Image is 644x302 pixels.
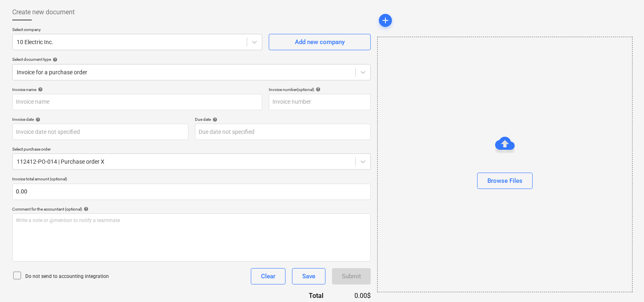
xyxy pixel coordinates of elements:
input: Invoice number [269,94,371,110]
span: help [34,117,40,122]
p: Select purchase order [12,147,371,153]
div: Invoice number (optional) [269,87,371,92]
span: help [82,207,89,211]
div: Clear [261,271,275,282]
p: Do not send to accounting integration [25,273,109,280]
button: Save [292,268,325,284]
input: Invoice total amount (optional) [12,184,371,200]
span: Create new document [12,7,75,17]
div: Save [302,271,315,282]
div: Due date [195,117,371,122]
span: help [314,87,321,92]
p: Select company [12,27,262,34]
div: Invoice name [12,87,262,92]
input: Invoice name [12,94,262,110]
div: Invoice date [12,117,188,122]
input: Due date not specified [195,124,371,140]
div: Comment for the accountant (optional) [12,207,371,212]
button: Clear [251,268,285,284]
span: help [51,57,58,62]
button: Browse Files [477,173,533,189]
div: Browse Files [377,37,633,292]
iframe: Chat Widget [603,263,644,302]
div: 0.00$ [337,291,371,300]
div: Browse Files [487,175,522,186]
div: Select document type [12,57,371,62]
span: help [36,87,43,92]
input: Invoice date not specified [12,124,188,140]
span: help [211,117,217,122]
span: add [381,16,390,25]
p: Invoice total amount (optional) [12,176,371,183]
div: Total [265,291,336,300]
button: Add new company [269,34,371,50]
div: Add new company [295,37,345,47]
